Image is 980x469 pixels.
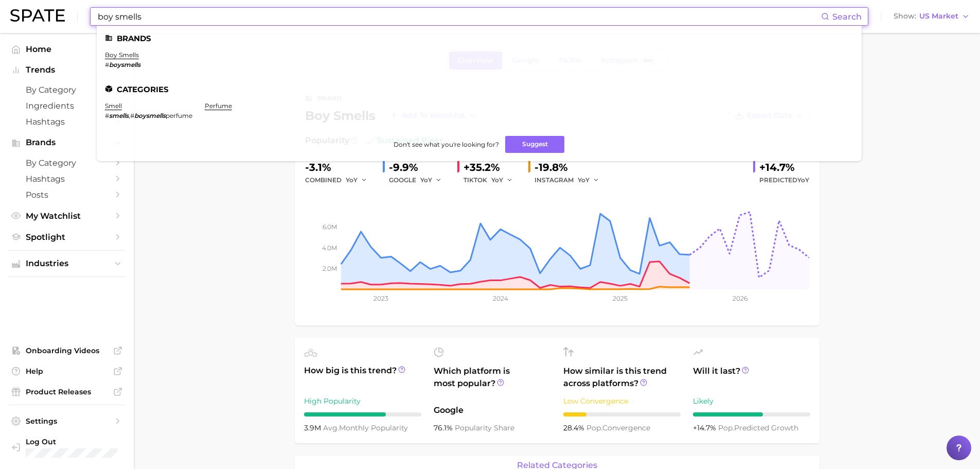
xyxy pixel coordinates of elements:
[105,112,192,119] div: ,
[8,208,126,224] a: My Watchlist
[797,176,809,184] span: YoY
[10,9,65,22] img: SPATE
[586,423,650,432] span: convergence
[105,102,122,110] a: smell
[8,155,126,171] a: by Category
[8,363,126,379] a: Help
[26,437,157,446] span: Log Out
[166,112,192,119] span: perfume
[26,85,108,95] span: by Category
[492,294,508,302] tspan: 2024
[26,158,108,168] span: by Category
[109,112,129,119] em: smells
[8,135,126,150] button: Brands
[891,10,972,23] button: ShowUS Market
[346,174,368,186] button: YoY
[534,159,607,176] div: -19.8%
[578,176,590,184] span: YoY
[534,174,607,186] div: INSTAGRAM
[464,174,520,186] div: TIKTOK
[134,112,166,119] em: boysmells
[434,365,551,399] span: Which platform is most popular?
[8,434,126,461] a: Log out. Currently logged in with e-mail jpascucci@yellowwoodpartners.com.
[563,412,681,416] div: 2 / 10
[693,365,810,390] span: Will it last?
[26,232,108,242] span: Spotlight
[693,423,718,432] span: +14.7%
[693,412,810,416] div: 6 / 10
[26,259,108,268] span: Industries
[434,423,455,432] span: 76.1%
[26,367,108,376] span: Help
[563,395,681,407] div: Low Convergence
[759,159,809,176] div: +14.7%
[26,44,108,54] span: Home
[305,174,375,186] div: combined
[26,211,108,221] span: My Watchlist
[759,174,809,186] span: Predicted
[8,98,126,114] a: Ingredients
[505,136,564,153] button: Suggest
[718,423,798,432] span: predicted growth
[26,416,108,426] span: Settings
[304,395,421,407] div: High Popularity
[455,423,514,432] span: popularity share
[613,294,628,302] tspan: 2025
[389,174,449,186] div: GOOGLE
[420,174,442,186] button: YoY
[323,423,408,432] span: monthly popularity
[8,187,126,203] a: Posts
[26,346,108,355] span: Onboarding Videos
[26,174,108,184] span: Hashtags
[105,61,109,68] span: #
[8,82,126,98] a: by Category
[26,65,108,75] span: Trends
[732,294,747,302] tspan: 2026
[109,61,140,68] em: boysmells
[8,384,126,399] a: Product Releases
[8,343,126,358] a: Onboarding Videos
[26,387,108,396] span: Product Releases
[718,423,734,432] abbr: popularity index
[26,101,108,111] span: Ingredients
[305,159,375,176] div: -3.1%
[464,159,520,176] div: +35.2%
[434,404,551,416] span: Google
[373,294,388,302] tspan: 2023
[26,117,108,127] span: Hashtags
[8,114,126,130] a: Hashtags
[105,85,853,94] li: Categories
[105,112,109,119] span: #
[97,8,821,25] input: Search here for a brand, industry, or ingredient
[105,34,853,43] li: Brands
[304,423,323,432] span: 3.9m
[894,13,916,19] span: Show
[563,365,681,390] span: How similar is this trend across platforms?
[491,176,503,184] span: YoY
[8,171,126,187] a: Hashtags
[832,12,862,22] span: Search
[8,41,126,57] a: Home
[205,102,232,110] a: perfume
[130,112,134,119] span: #
[8,62,126,78] button: Trends
[8,256,126,271] button: Industries
[578,174,600,186] button: YoY
[304,412,421,416] div: 7 / 10
[105,51,139,59] a: boy smells
[323,423,339,432] abbr: average
[26,190,108,200] span: Posts
[919,13,958,19] span: US Market
[346,176,358,184] span: YoY
[586,423,602,432] abbr: popularity index
[394,141,499,148] span: Don't see what you're looking for?
[420,176,432,184] span: YoY
[563,423,586,432] span: 28.4%
[304,364,421,390] span: How big is this trend?
[693,395,810,407] div: Likely
[491,174,513,186] button: YoY
[8,413,126,429] a: Settings
[26,138,108,147] span: Brands
[8,229,126,245] a: Spotlight
[389,159,449,176] div: -9.9%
